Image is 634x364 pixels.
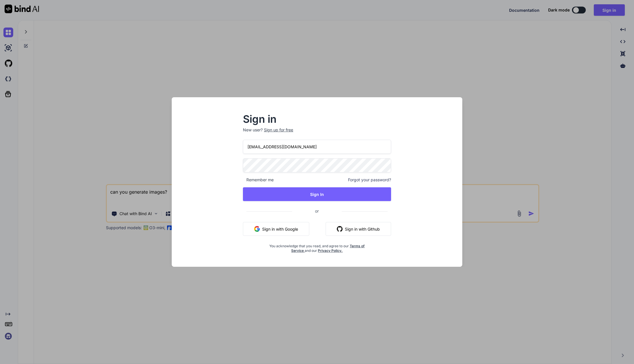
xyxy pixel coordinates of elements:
[318,248,343,253] a: Privacy Policy.
[243,177,274,183] span: Remember me
[254,226,260,232] img: google
[243,114,391,124] h2: Sign in
[268,240,366,253] div: You acknowledge that you read, and agree to our and our
[348,177,391,183] span: Forgot your password?
[243,127,391,140] p: New user?
[264,127,293,133] div: Sign up for free
[337,226,343,232] img: github
[291,244,365,253] a: Terms of Service
[326,222,391,236] button: Sign in with Github
[292,204,342,218] span: or
[243,222,309,236] button: Sign in with Google
[243,140,391,154] input: Login or Email
[243,187,391,201] button: Sign In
